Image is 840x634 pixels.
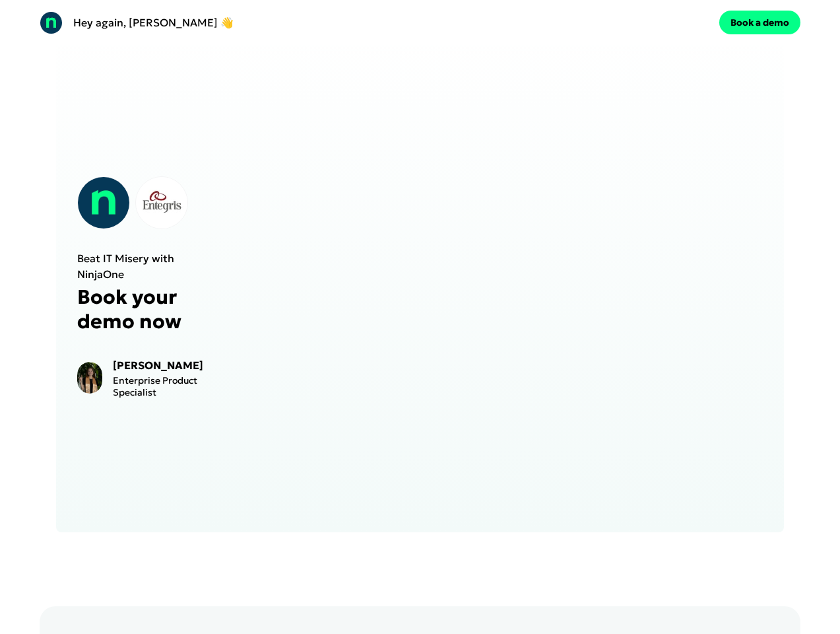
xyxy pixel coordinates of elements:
[719,11,800,34] button: Book a demo
[113,374,214,398] p: Enterprise Product Specialist
[73,15,234,30] p: Hey again, [PERSON_NAME] 👋
[77,285,213,334] p: Book your demo now
[113,357,214,373] p: [PERSON_NAME]
[77,250,213,282] p: Beat IT Misery with NinjaOne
